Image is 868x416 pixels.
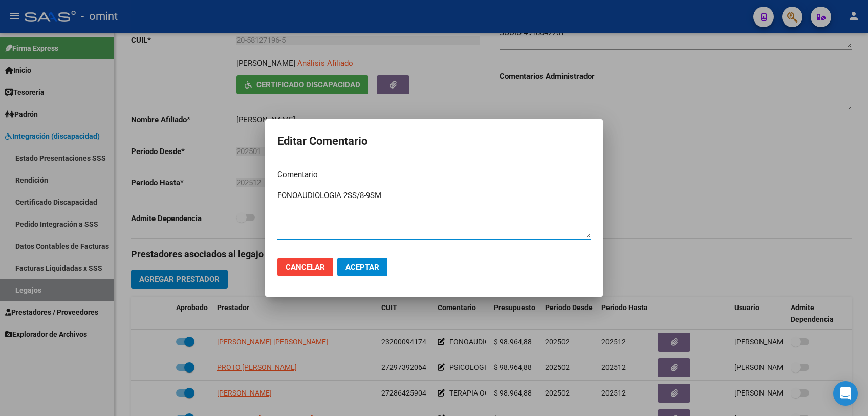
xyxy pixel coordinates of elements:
button: Cancelar [277,258,333,276]
span: Aceptar [345,262,379,272]
button: Aceptar [337,258,387,276]
p: Comentario [277,169,591,181]
h2: Editar Comentario [277,132,591,151]
span: Cancelar [286,262,325,272]
div: Open Intercom Messenger [833,381,858,406]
